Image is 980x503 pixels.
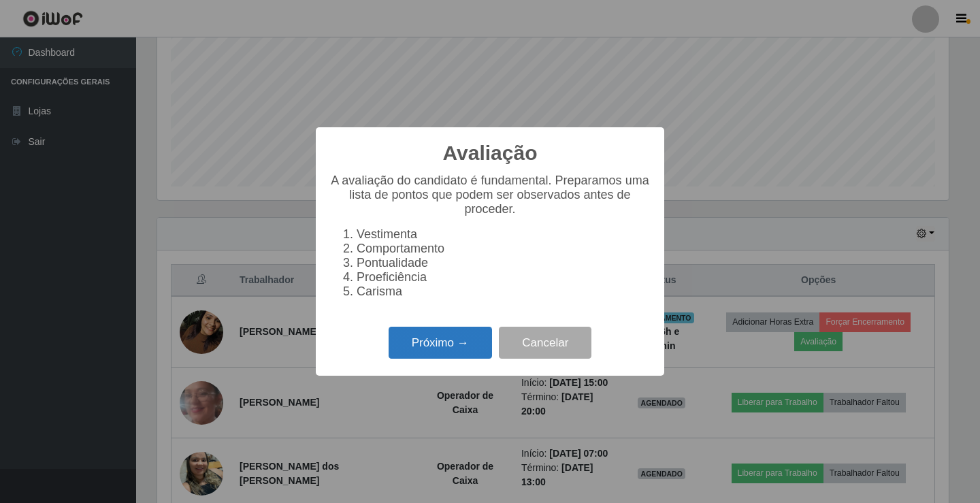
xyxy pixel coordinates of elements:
[389,327,492,359] button: Próximo →
[357,270,651,285] li: Proeficiência
[357,256,651,270] li: Pontualidade
[357,285,651,299] li: Carisma
[357,227,651,242] li: Vestimenta
[443,141,538,165] h2: Avaliação
[329,174,651,216] p: A avaliação do candidato é fundamental. Preparamos uma lista de pontos que podem ser observados a...
[357,242,651,256] li: Comportamento
[499,327,591,359] button: Cancelar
